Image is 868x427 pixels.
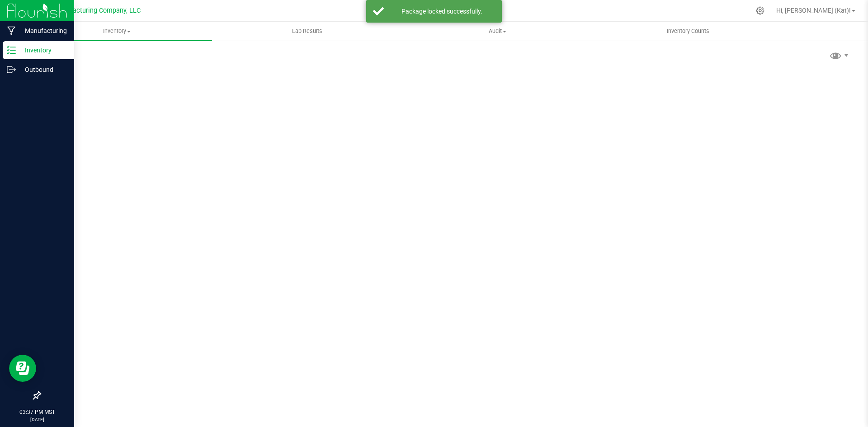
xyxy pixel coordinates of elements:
[402,22,593,41] a: Audit
[655,27,722,35] span: Inventory Counts
[212,22,402,41] a: Lab Results
[280,27,335,35] span: Lab Results
[403,27,592,35] span: Audit
[9,355,36,382] iframe: Resource center
[4,408,70,416] p: 03:37 PM MST
[7,46,16,55] inline-svg: Inventory
[16,64,70,75] p: Outbound
[22,22,212,41] a: Inventory
[776,7,851,14] span: Hi, [PERSON_NAME] (Kat)!
[22,27,212,35] span: Inventory
[389,7,495,16] div: Package locked successfully.
[44,7,141,14] span: BB Manufacturing Company, LLC
[593,22,783,41] a: Inventory Counts
[16,45,70,56] p: Inventory
[7,65,16,74] inline-svg: Outbound
[755,6,766,15] div: Manage settings
[16,25,70,36] p: Manufacturing
[4,416,70,423] p: [DATE]
[7,26,16,35] inline-svg: Manufacturing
